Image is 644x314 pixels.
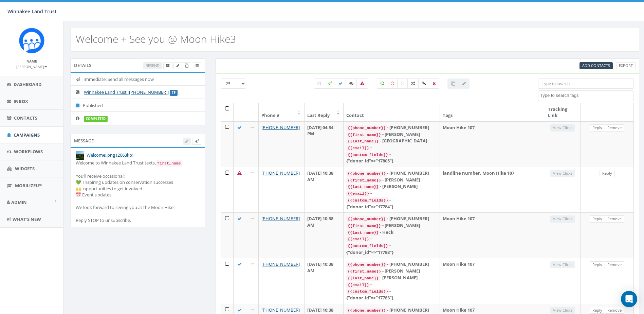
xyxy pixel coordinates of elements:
[590,261,605,268] a: Reply
[346,261,437,268] div: - [PHONE_NUMBER]
[440,167,545,212] td: landline number, Moon Hike 107
[346,235,437,242] div: -
[605,307,624,314] a: Remove
[346,132,382,138] code: {{first_name}}
[346,125,387,131] code: {{phone_number}}
[616,62,636,69] a: Export
[305,121,344,167] td: [DATE] 04:34 PM
[19,28,44,53] img: Rally_Corp_Icon.png
[440,258,545,303] td: Moon Hike 107
[346,170,437,177] div: - [PHONE_NUMBER]
[261,307,300,313] a: [PHONE_NUMBER]
[346,191,370,197] code: {{email}}
[346,268,437,275] div: - [PERSON_NAME]
[76,77,84,82] i: Immediate: Send all messages now
[346,268,382,275] code: {{first_name}}
[71,73,205,86] li: Immediate: Send all messages now
[346,131,437,138] div: - [PERSON_NAME]
[314,78,325,89] label: Pending
[590,307,605,314] a: Reply
[346,78,357,89] label: Replied
[346,243,389,249] code: {{custom_fields}}
[346,216,387,222] code: {{phone_number}}
[346,222,437,229] div: - [PERSON_NAME]
[346,184,380,190] code: {{last_name}}
[346,236,370,242] code: {{email}}
[76,103,83,108] i: Published
[76,33,236,45] h2: Welcome + See you @ Moon Hike3
[346,152,389,158] code: {{custom_fields}}
[346,281,437,288] div: -
[70,58,205,72] div: Details
[545,103,581,121] th: Tracking Link
[407,78,419,89] label: Mixed
[11,199,27,205] span: Admin
[7,8,57,15] span: Winnakee Land Trust
[70,134,205,147] div: Message
[605,261,624,268] a: Remove
[605,124,624,132] a: Remove
[582,63,610,68] span: Add Contacts
[14,149,43,155] span: Workflows
[261,215,300,222] a: [PHONE_NUMBER]
[346,145,370,151] code: {{email}}
[15,182,42,189] span: MobilizeU™
[346,124,437,131] div: - [PHONE_NUMBER]
[418,78,429,89] label: Link Clicked
[324,78,335,89] label: Sending
[590,124,605,132] a: Reply
[346,183,437,190] div: - [PERSON_NAME]
[176,63,179,68] span: Edit Campaign Title
[166,63,170,68] span: Archive Campaign
[346,275,437,281] div: - [PERSON_NAME]
[84,116,108,122] label: completed
[346,215,437,222] div: - [PHONE_NUMBER]
[195,138,199,143] span: Send Test Message
[346,289,389,295] code: {{custom_fields}}
[579,62,613,69] a: Add Contacts
[590,215,605,223] a: Reply
[196,63,199,68] span: View Campaign Delivery Statistics
[185,63,188,68] span: Clone Campaign
[346,275,380,281] code: {{last_name}}
[440,121,545,167] td: Moon Hike 107
[76,160,200,223] div: Welcome to Winnakee Land Trust texts, ! You’ll receive occasional: 💚 Inspiring updates on conserv...
[71,99,205,112] li: Published
[346,307,437,314] div: - [PHONE_NUMBER]
[156,160,182,167] code: first_name
[14,81,42,87] span: Dashboard
[15,165,35,172] span: Widgets
[605,215,624,223] a: Remove
[305,167,344,212] td: [DATE] 10:38 AM
[14,98,28,104] span: Inbox
[346,230,380,236] code: {{last_name}}
[346,288,437,301] div: - {"donor_id"=>"17783"}
[621,291,637,307] div: Open Intercom Messenger
[538,78,634,89] input: Type to search
[261,261,300,267] a: [PHONE_NUMBER]
[26,59,37,64] small: Name
[305,212,344,258] td: [DATE] 10:38 AM
[346,190,437,197] div: -
[346,262,387,268] code: {{phone_number}}
[305,258,344,303] td: [DATE] 10:38 AM
[346,308,387,314] code: {{phone_number}}
[356,78,368,89] label: Bounced
[13,216,41,222] span: What's New
[346,138,380,144] code: {{last_name}}
[305,103,344,121] th: Last Reply: activate to sort column ascending
[84,89,169,95] a: Winnakee Land Trust [[PHONE_NUMBER]]
[346,242,437,255] div: - {"donor_id"=>"17788"}
[346,171,387,177] code: {{phone_number}}
[582,63,610,68] span: CSV files only
[397,78,408,89] label: Neutral
[440,212,545,258] td: Moon Hike 107
[600,170,615,177] a: Reply
[440,103,545,121] th: Tags
[16,64,47,69] small: [PERSON_NAME]
[346,197,437,210] div: - {"donor_id"=>"17784"}
[14,132,40,138] span: Campaigns
[261,170,300,176] a: [PHONE_NUMBER]
[387,78,398,89] label: Negative
[87,152,133,158] a: Welcome!.png (2663kb)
